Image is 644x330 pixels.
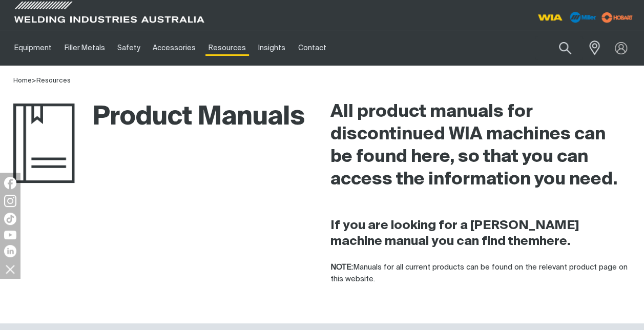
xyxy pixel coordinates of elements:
button: Search products [548,36,583,60]
a: Safety [111,30,147,66]
strong: If you are looking for a [PERSON_NAME] machine manual you can find them [330,219,579,247]
img: TikTok [4,213,16,225]
a: Accessories [147,30,202,66]
h1: Product Manuals [13,101,305,134]
a: Home [13,77,32,84]
input: Product name or item number... [535,36,583,60]
strong: NOTE: [330,263,353,271]
span: > [32,77,36,84]
img: miller [598,10,636,25]
img: LinkedIn [4,245,16,257]
a: Resources [36,77,71,84]
nav: Main [8,30,479,66]
a: Resources [202,30,252,66]
p: Manuals for all current products can be found on the relevant product page on this website. [330,262,631,285]
a: Filler Metals [58,30,111,66]
img: hide socials [2,260,19,278]
img: YouTube [4,231,16,239]
a: here. [539,235,570,247]
h2: All product manuals for discontinued WIA machines can be found here, so that you can access the i... [330,101,631,191]
a: Equipment [8,30,58,66]
a: Insights [252,30,292,66]
img: Instagram [4,195,16,207]
img: Facebook [4,177,16,189]
a: Contact [292,30,332,66]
